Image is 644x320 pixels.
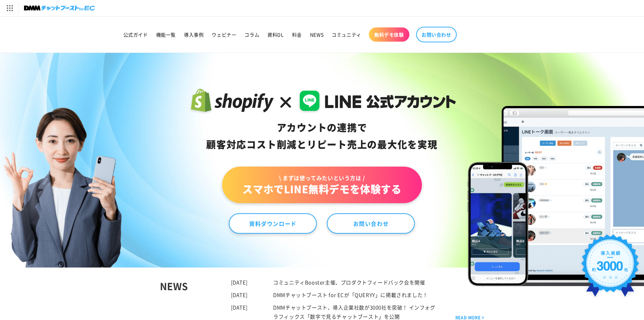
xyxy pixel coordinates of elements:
[422,31,451,38] span: お問い合わせ
[263,27,288,42] a: 資料DL
[212,31,236,38] span: ウェビナー
[328,27,365,42] a: コミュニティ
[416,27,457,42] a: お問い合わせ
[188,119,456,153] div: アカウントの連携で 顧客対応コスト削減と リピート売上の 最大化を実現
[229,213,317,234] a: 資料ダウンロード
[306,27,328,42] a: NEWS
[222,167,422,203] a: \ まずは使ってみたいという方は /スマホでLINE無料デモを体験する
[123,31,148,38] span: 公式ガイド
[273,291,428,298] a: DMMチャットブースト for ECが「QUERYY」に掲載されました！
[273,279,425,286] a: コミュニティBooster主催、プロダクトフィードバック会を開催
[267,31,284,38] span: 資料DL
[273,304,435,320] a: DMMチャットブースト、導入企業社数が3000社を突破！ インフォグラフィックス「数字で見るチャットブースト」を公開
[244,31,259,38] span: コラム
[152,27,180,42] a: 機能一覧
[369,27,409,42] a: 無料デモ体験
[327,213,415,234] a: お問い合わせ
[578,231,643,305] img: 導入実績約3000社
[24,3,95,13] img: チャットブーストforEC
[332,31,361,38] span: コミュニティ
[292,31,302,38] span: 料金
[208,27,240,42] a: ウェビナー
[231,304,248,311] time: [DATE]
[310,31,324,38] span: NEWS
[288,27,306,42] a: 料金
[240,27,263,42] a: コラム
[231,279,248,286] time: [DATE]
[180,27,208,42] a: 導入事例
[231,291,248,298] time: [DATE]
[119,27,152,42] a: 公式ガイド
[242,174,401,182] span: \ まずは使ってみたいという方は /
[184,31,204,38] span: 導入事例
[374,31,404,38] span: 無料デモ体験
[156,31,176,38] span: 機能一覧
[1,1,18,15] img: サービス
